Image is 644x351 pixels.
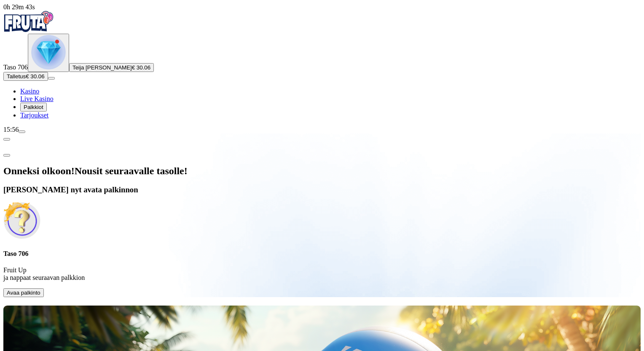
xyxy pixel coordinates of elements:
h3: [PERSON_NAME] nyt avata palkinnon [3,185,641,194]
a: Live Kasino [20,95,54,102]
span: 15:56 [3,126,19,133]
button: Talletusplus icon€ 30.06 [3,72,48,81]
span: Onneksi olkoon! [3,165,75,176]
button: chevron-left icon [3,138,10,141]
span: Palkkiot [24,104,43,110]
button: Avaa palkinto [3,288,44,297]
img: level unlocked [31,35,66,69]
img: Unlock reward icon [3,202,40,239]
button: Palkkiot [20,103,47,112]
span: Nousit seuraavalle tasolle! [75,165,188,176]
a: Kasino [20,88,39,95]
span: € 30.06 [132,64,150,71]
span: Teija [PERSON_NAME] [72,64,132,71]
button: level unlocked [28,34,69,72]
button: Teija [PERSON_NAME]€ 30.06 [69,63,154,72]
span: Avaa palkinto [7,290,40,296]
a: Tarjoukset [20,112,48,119]
span: Taso 706 [3,64,28,71]
nav: Main menu [3,88,641,119]
button: close [3,154,10,157]
h4: Taso 706 [3,250,641,258]
span: user session time [3,3,35,11]
span: € 30.06 [26,73,44,80]
img: Fruta [3,11,54,32]
p: Fruit Up ja nappaat seuraavan palkkion [3,266,641,282]
span: Talletus [7,73,26,80]
nav: Primary [3,11,641,119]
button: menu [48,77,55,80]
a: Fruta [3,26,54,33]
button: menu [19,130,25,133]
